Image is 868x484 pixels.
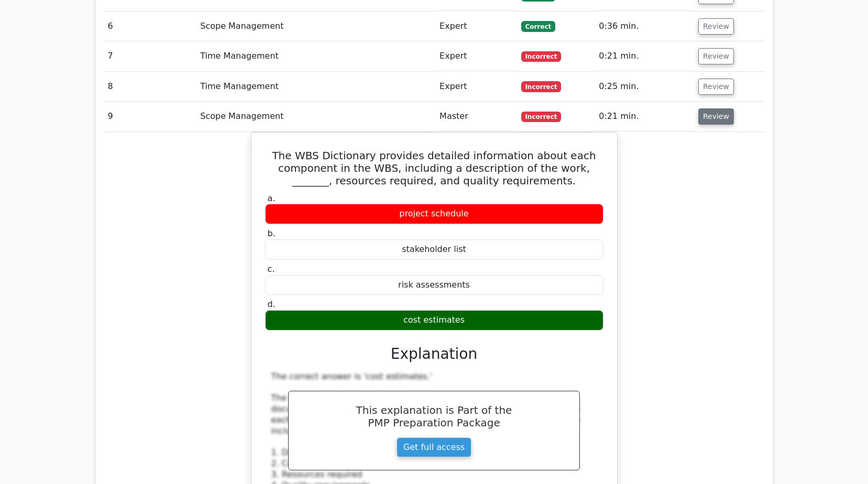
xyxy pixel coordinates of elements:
td: Master [435,102,517,131]
button: Review [698,108,734,125]
td: 9 [104,102,196,131]
button: Review [698,79,734,95]
span: Correct [521,21,555,31]
td: 8 [104,72,196,102]
td: Scope Management [196,102,435,131]
span: Incorrect [521,112,562,122]
button: Review [698,18,734,35]
td: Expert [435,12,517,41]
div: cost estimates [265,310,603,331]
td: 6 [104,12,196,41]
h5: The WBS Dictionary provides detailed information about each component in the WBS, including a des... [264,149,605,187]
td: 0:21 min. [595,102,694,131]
span: b. [268,228,276,238]
h3: Explanation [271,345,597,363]
td: 0:36 min. [595,12,694,41]
td: Time Management [196,41,435,71]
div: stakeholder list [265,239,603,260]
td: Expert [435,72,517,102]
td: Expert [435,41,517,71]
span: a. [268,193,276,203]
span: Incorrect [521,51,562,62]
td: 0:21 min. [595,41,694,71]
td: Time Management [196,72,435,102]
div: project schedule [265,204,603,224]
a: Get full access [397,437,471,457]
td: 7 [104,41,196,71]
td: Scope Management [196,12,435,41]
span: c. [268,264,275,274]
span: d. [268,299,276,309]
td: 0:25 min. [595,72,694,102]
button: Review [698,48,734,64]
div: risk assessments [265,275,603,295]
span: Incorrect [521,81,562,92]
